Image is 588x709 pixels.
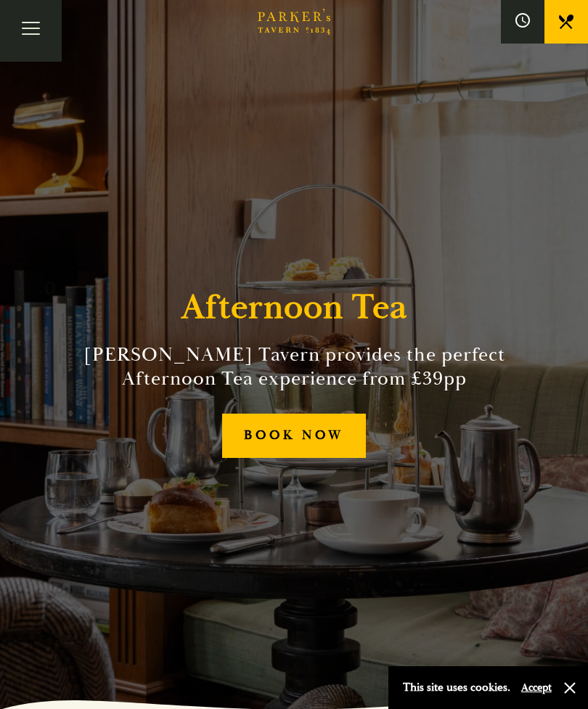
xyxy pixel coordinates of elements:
h1: Afternoon Tea [181,287,407,329]
h2: [PERSON_NAME] Tavern provides the perfect Afternoon Tea experience from £39pp [79,343,509,390]
button: Close and accept [563,681,577,695]
p: This site uses cookies. [403,677,510,698]
a: BOOK NOW [222,414,367,458]
button: Accept [521,681,552,694]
